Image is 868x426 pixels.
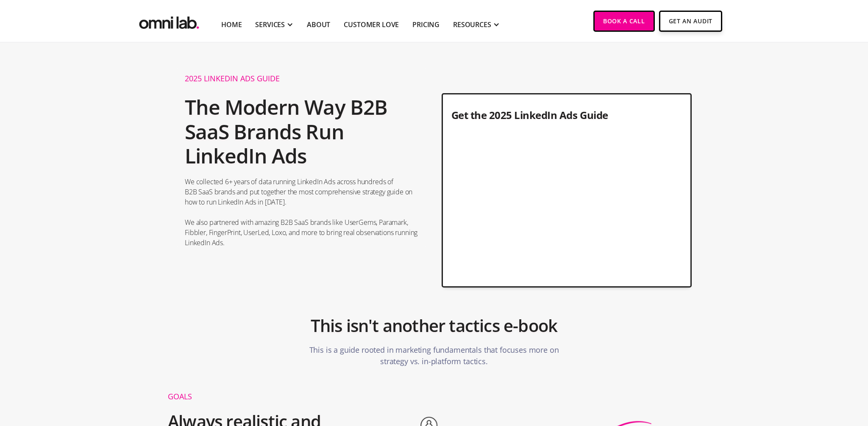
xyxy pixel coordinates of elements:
[344,19,399,30] a: Customer Love
[715,328,868,426] iframe: Chat Widget
[185,75,418,86] h1: 2025 Linkedin Ads Guide
[168,393,373,400] div: Goals
[451,108,682,126] h3: Get the 2025 LinkedIn Ads Guide
[593,11,655,32] a: Book a Call
[412,19,440,30] a: Pricing
[307,19,330,30] a: About
[255,19,285,30] div: SERVICES
[311,311,558,340] h2: This isn't another tactics e-book
[451,131,682,278] iframe: Form
[659,11,722,32] a: Get An Audit
[453,19,491,30] div: RESOURCES
[185,177,418,248] p: We collected 6+ years of data running LinkedIn Ads across hundreds of B2B SaaS brands and put tog...
[137,11,201,31] img: Omni Lab: B2B SaaS Demand Generation Agency
[307,340,561,371] p: This is a guide rooted in marketing fundamentals that focuses more on strategy vs. in-platform ta...
[185,91,418,172] h2: The Modern Way B2B SaaS Brands Run LinkedIn Ads
[221,19,242,30] a: Home
[137,11,201,31] a: home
